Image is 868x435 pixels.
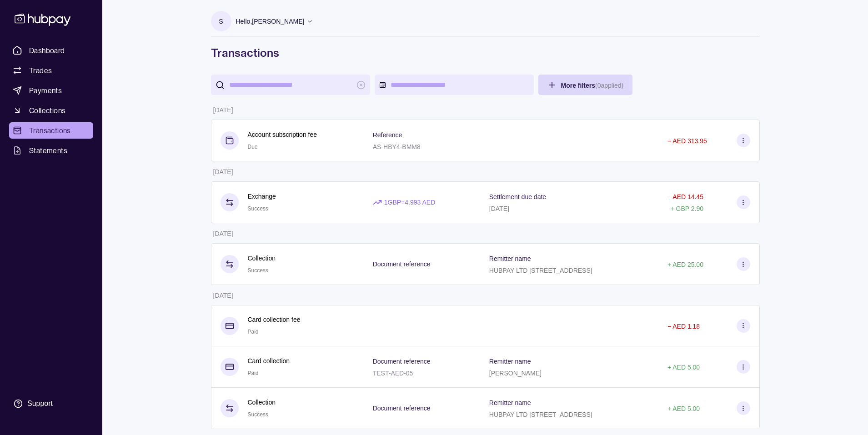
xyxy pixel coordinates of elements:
p: − AED 313.95 [667,137,707,145]
p: HUBPAY LTD [STREET_ADDRESS] [489,267,592,274]
span: Paid [248,370,259,376]
span: Trades [29,65,52,76]
span: Due [248,144,258,150]
p: [PERSON_NAME] [489,370,542,377]
p: Exchange [248,191,276,201]
p: Account subscription fee [248,130,317,140]
p: − AED 14.45 [667,193,703,200]
a: Payments [9,82,93,99]
a: Dashboard [9,42,93,59]
a: Support [9,394,93,413]
p: Collection [248,253,276,263]
span: Statements [29,145,67,156]
p: Reference [373,131,402,139]
p: Remitter name [489,255,531,262]
p: TEST-AED-05 [373,370,413,377]
p: HUBPAY LTD [STREET_ADDRESS] [489,411,592,418]
p: + GBP 2.90 [670,205,703,212]
span: Payments [29,85,62,96]
span: Paid [248,329,259,335]
p: ( 0 applied) [595,82,623,89]
p: [DATE] [213,230,233,237]
span: Collections [29,105,65,116]
p: [DATE] [489,205,509,212]
p: Document reference [373,405,431,412]
span: Dashboard [29,45,65,56]
p: + AED 25.00 [667,261,703,268]
p: 1 GBP = 4.993 AED [384,197,436,207]
p: Card collection [248,356,290,366]
a: Statements [9,142,93,159]
p: AS-HBY4-BMM8 [373,143,421,150]
h1: Transactions [211,45,760,60]
span: Success [248,205,268,212]
input: search [229,75,352,95]
p: + AED 5.00 [667,364,700,371]
p: [DATE] [213,106,233,114]
span: More filters [561,82,624,89]
div: Support [27,399,53,409]
span: Success [248,411,268,418]
p: [DATE] [213,168,233,175]
p: Settlement due date [489,193,546,200]
p: + AED 5.00 [667,405,700,412]
span: Success [248,267,268,274]
a: Trades [9,62,93,79]
p: Card collection fee [248,315,301,325]
span: Transactions [29,125,71,136]
p: Document reference [373,260,431,268]
p: − AED 1.18 [667,323,700,330]
a: Transactions [9,122,93,139]
p: Collection [248,397,276,407]
p: Remitter name [489,399,531,406]
p: S [219,16,223,26]
p: Hello, [PERSON_NAME] [236,16,305,26]
p: Remitter name [489,358,531,365]
button: More filters(0applied) [538,75,633,95]
p: [DATE] [213,292,233,299]
p: Document reference [373,358,431,365]
a: Collections [9,102,93,119]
